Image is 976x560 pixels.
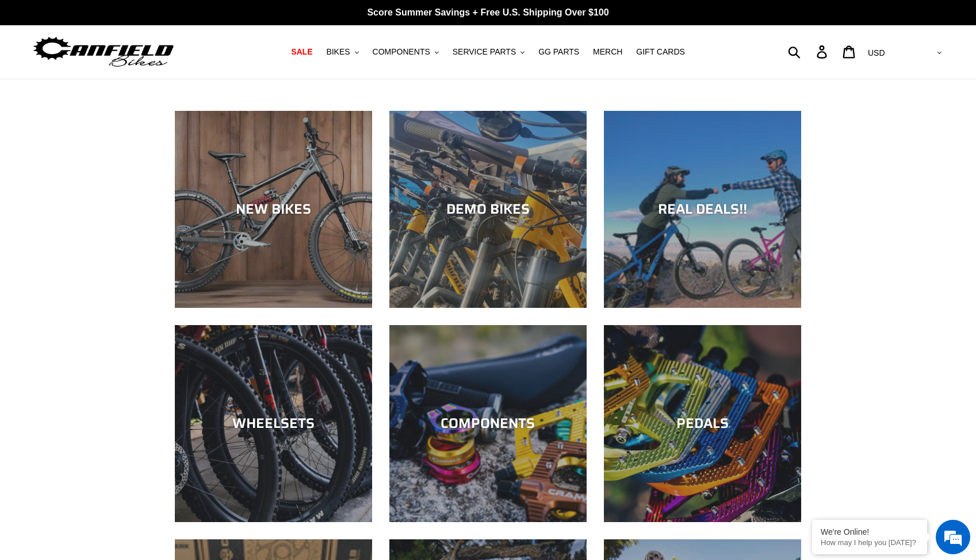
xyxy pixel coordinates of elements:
[821,538,918,547] p: How may I help you today?
[587,44,628,60] a: MERCH
[373,47,430,57] span: COMPONENTS
[604,201,801,218] div: REAL DEALS!!
[389,415,587,432] div: COMPONENTS
[630,44,691,60] a: GIFT CARDS
[285,44,318,60] a: SALE
[326,47,350,57] span: BIKES
[604,325,801,522] a: PEDALS
[32,34,175,70] img: Canfield Bikes
[389,325,587,522] a: COMPONENTS
[533,44,585,60] a: GG PARTS
[636,47,685,57] span: GIFT CARDS
[604,111,801,308] a: REAL DEALS!!
[175,415,372,432] div: WHEELSETS
[453,47,516,57] span: SERVICE PARTS
[604,415,801,432] div: PEDALS
[175,325,372,522] a: WHEELSETS
[389,111,587,308] a: DEMO BIKES
[175,201,372,218] div: NEW BIKES
[175,111,372,308] a: NEW BIKES
[389,201,587,218] div: DEMO BIKES
[367,44,445,60] button: COMPONENTS
[593,47,622,57] span: MERCH
[794,39,824,64] input: Search
[447,44,530,60] button: SERVICE PARTS
[320,44,364,60] button: BIKES
[821,527,918,536] div: We're Online!
[538,47,579,57] span: GG PARTS
[291,47,312,57] span: SALE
